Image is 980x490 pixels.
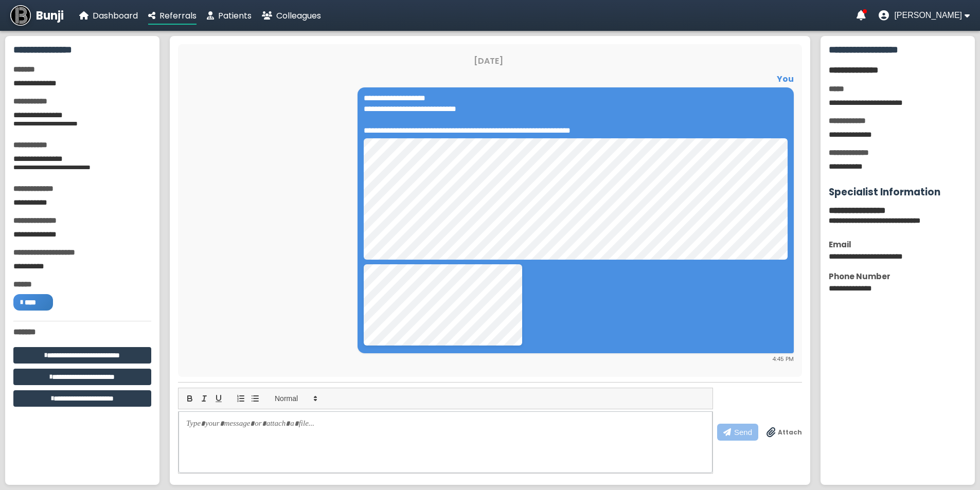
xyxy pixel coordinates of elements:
[894,11,962,20] span: [PERSON_NAME]
[183,72,794,85] div: You
[159,10,197,22] span: Referrals
[778,428,802,437] span: Attach
[211,392,226,405] button: underline
[829,185,967,199] h3: Specialist Information
[857,10,866,21] a: Notifications
[183,392,197,405] button: bold
[183,55,794,67] div: [DATE]
[262,9,321,22] a: Colleagues
[717,424,758,441] button: Send
[148,9,197,22] a: Referrals
[234,392,248,405] button: list: ordered
[207,9,252,22] a: Patients
[79,9,138,22] a: Dashboard
[218,10,252,22] span: Patients
[829,270,967,282] div: Phone Number
[197,392,211,405] button: italic
[734,428,752,437] span: Send
[10,5,64,26] a: Bunji
[10,5,31,26] img: Bunji Dental Referral Management
[36,7,64,24] span: Bunji
[772,355,794,363] span: 4:45 PM
[248,392,262,405] button: list: bullet
[276,10,321,22] span: Colleagues
[767,427,802,438] label: Drag & drop files anywhere to attach
[879,10,970,21] button: User menu
[829,239,967,250] div: Email
[93,10,138,22] span: Dashboard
